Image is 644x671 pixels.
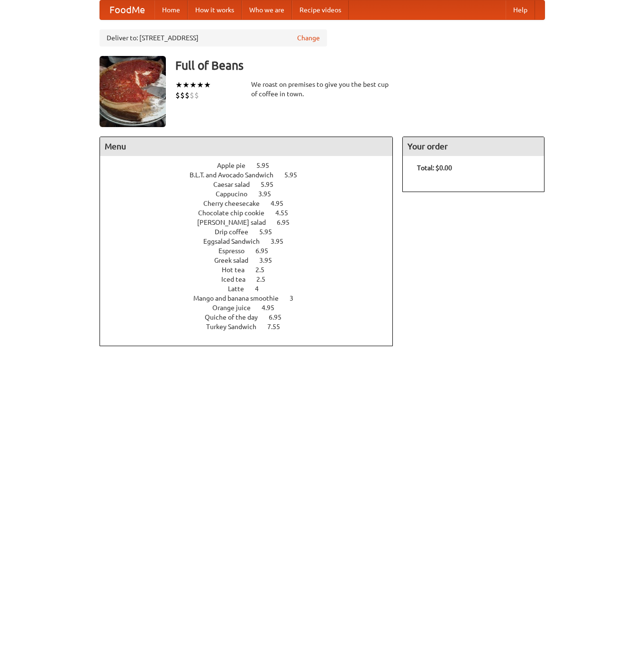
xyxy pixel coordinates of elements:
span: 5.95 [256,162,279,169]
a: Quiche of the day 6.95 [205,313,299,321]
span: B.L.T. and Avocado Sandwich [190,171,283,179]
a: Chocolate chip cookie 4.55 [198,209,306,217]
span: Turkey Sandwich [206,323,266,331]
li: $ [190,90,194,101]
span: Cherry cheesecake [203,200,269,207]
a: Who we are [242,0,292,19]
span: 3.95 [258,190,281,198]
a: B.L.T. and Avocado Sandwich 5.95 [190,171,315,179]
li: ★ [204,80,211,90]
div: Deliver to: [STREET_ADDRESS] [100,29,327,46]
li: $ [194,90,199,101]
h3: Full of Beans [175,56,545,75]
span: 4 [255,285,268,293]
a: Espresso 6.95 [218,247,286,255]
span: 4.55 [275,209,298,217]
span: 6.95 [255,247,278,255]
li: ★ [182,80,190,90]
span: Espresso [218,247,254,255]
a: [PERSON_NAME] salad 6.95 [197,219,307,226]
a: Cappucino 3.95 [216,190,289,198]
span: Eggsalad Sandwich [203,238,269,245]
span: Mango and banana smoothie [193,294,288,302]
li: ★ [175,80,182,90]
a: Drip coffee 5.95 [215,228,290,236]
a: Orange juice 4.95 [212,304,292,312]
a: Caesar salad 5.95 [213,181,291,188]
a: Home [154,0,188,19]
span: [PERSON_NAME] salad [197,219,275,226]
span: Orange juice [212,304,260,312]
li: $ [185,90,190,101]
span: Iced tea [221,276,255,283]
h4: Your order [403,137,544,156]
span: 3.95 [259,257,281,264]
h4: Menu [100,137,393,156]
img: angular.jpg [100,56,166,127]
li: ★ [197,80,204,90]
span: Caesar salad [213,181,259,188]
span: Quiche of the day [205,313,267,321]
a: Help [506,0,535,19]
li: ★ [190,80,197,90]
a: Latte 4 [228,285,276,293]
span: Latte [228,285,254,293]
span: 4.95 [262,304,284,312]
span: Hot tea [222,266,254,274]
a: How it works [188,0,242,19]
span: 5.95 [259,228,281,236]
div: We roast on premises to give you the best cup of coffee in town. [251,80,393,99]
span: 7.55 [267,323,290,331]
a: Hot tea 2.5 [222,266,282,274]
span: Greek salad [214,257,258,264]
span: 3 [290,294,303,302]
a: Change [297,33,320,43]
span: 4.95 [271,200,293,207]
span: 5.95 [284,171,307,179]
span: 6.95 [269,313,291,321]
a: Mango and banana smoothie 3 [193,294,311,302]
a: Apple pie 5.95 [217,162,287,169]
li: $ [180,90,185,101]
span: 2.5 [255,266,274,274]
a: Cherry cheesecake 4.95 [203,200,301,207]
a: Recipe videos [292,0,349,19]
a: Turkey Sandwich 7.55 [206,323,298,331]
li: $ [175,90,180,101]
span: 3.95 [271,238,293,245]
span: Chocolate chip cookie [198,209,274,217]
span: 2.5 [256,276,275,283]
span: Drip coffee [215,228,258,236]
a: Greek salad 3.95 [214,257,290,264]
span: Apple pie [217,162,255,169]
a: Iced tea 2.5 [221,276,283,283]
a: FoodMe [100,0,154,19]
span: 5.95 [261,181,283,188]
a: Eggsalad Sandwich 3.95 [203,238,301,245]
span: Cappucino [216,190,257,198]
span: 6.95 [277,219,299,226]
b: Total: $0.00 [417,164,452,172]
